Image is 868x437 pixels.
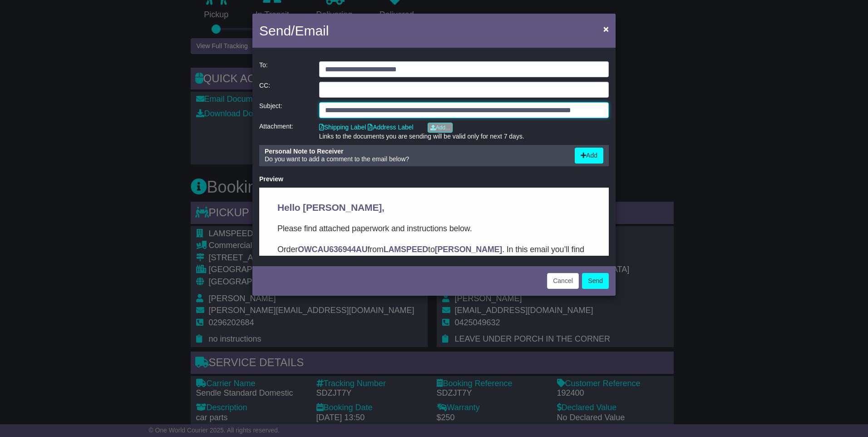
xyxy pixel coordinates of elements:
[260,148,570,164] div: Do you want to add a comment to the email below?
[255,123,315,140] div: Attachment:
[255,61,315,77] div: To:
[319,133,609,140] div: Links to the documents you are sending will be valid only for next 7 days.
[39,57,108,66] strong: OWCAU636944AU
[18,35,331,47] p: Please find attached paperwork and instructions below.
[124,57,169,66] strong: LAMSPEED
[255,82,315,98] div: CC:
[547,273,579,289] button: Cancel
[18,55,331,81] p: Order from to . In this email you’ll find important information about your order, and what you ne...
[259,20,329,41] h4: Send/Email
[603,24,609,34] span: ×
[265,148,566,155] div: Personal Note to Receiver
[259,175,609,183] div: Preview
[575,148,603,164] button: Add
[428,123,453,133] a: Add...
[255,102,315,118] div: Subject:
[582,273,609,289] button: Send
[599,20,613,38] button: Close
[176,57,243,66] strong: [PERSON_NAME]
[18,15,125,25] span: Hello [PERSON_NAME],
[319,124,366,131] a: Shipping Label
[368,124,414,131] a: Address Label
